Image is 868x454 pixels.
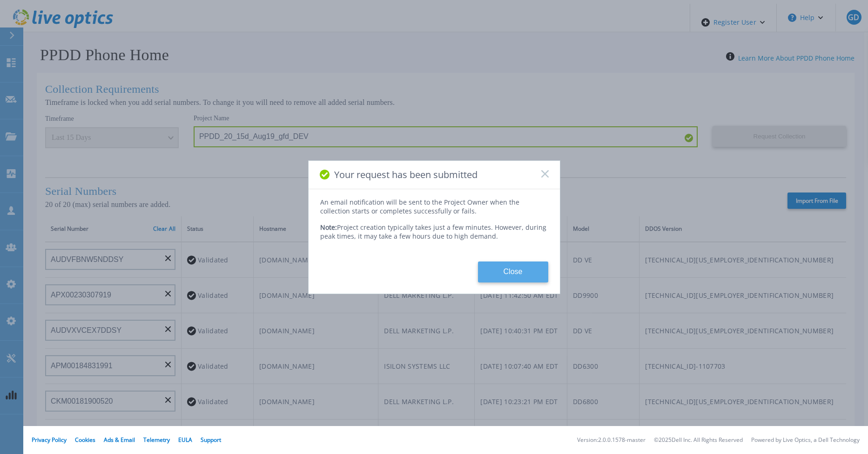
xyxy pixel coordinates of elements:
[320,198,548,215] div: An email notification will be sent to the Project Owner when the collection starts or completes s...
[320,223,337,232] span: Note:
[75,436,95,444] a: Cookies
[577,437,646,443] li: Version: 2.0.0.1578-master
[32,436,67,444] a: Privacy Policy
[751,437,860,443] li: Powered by Live Optics, a Dell Technology
[654,437,743,443] li: © 2025 Dell Inc. All Rights Reserved
[143,436,170,444] a: Telemetry
[178,436,192,444] a: EULA
[104,436,135,444] a: Ads & Email
[478,261,548,282] button: Close
[334,168,478,181] span: Your request has been submitted
[201,436,221,444] a: Support
[320,215,548,241] div: Project creation typically takes just a few minutes. However, during peak times, it may take a fe...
